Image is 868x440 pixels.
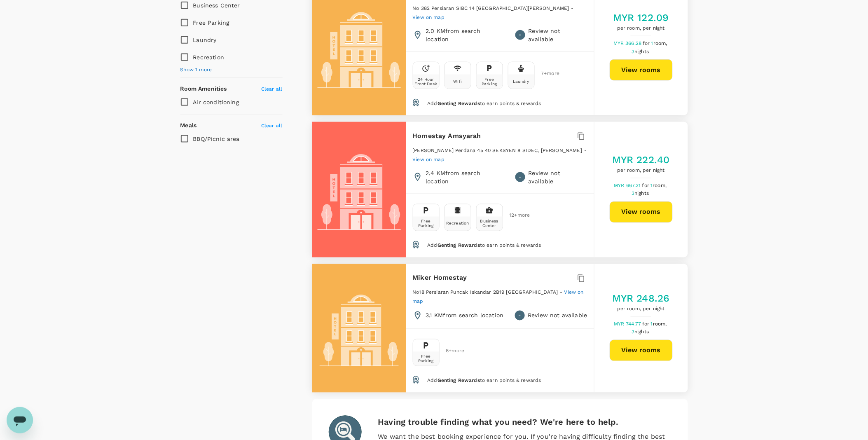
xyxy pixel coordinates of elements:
[632,329,650,335] span: 3
[614,321,643,327] span: MYR 744.77
[529,27,587,43] p: Review not available
[413,290,584,304] span: View on map
[643,321,651,327] span: for
[632,49,650,54] span: 3
[438,378,480,384] span: Genting Rewards
[612,292,670,305] h5: MYR 248.26
[193,2,240,9] span: Business Center
[413,14,445,20] a: View on map
[413,272,467,284] h6: Miker Homestay
[613,40,643,46] span: MYR 366.28
[193,136,240,142] span: BBQ/Picnic area
[413,157,445,162] span: View on map
[415,354,438,363] div: Free Parking
[653,183,667,188] span: room,
[651,321,668,327] span: 1
[541,71,554,76] span: 7 + more
[635,49,649,54] span: nights
[513,79,529,84] div: Laundry
[610,201,673,223] button: View rooms
[478,219,501,228] div: Business Center
[613,11,669,24] h5: MYR 122.09
[610,59,673,81] button: View rooms
[653,40,667,46] span: room,
[426,169,505,185] p: 2.4 KM from search location
[612,305,670,314] span: per room, per night
[180,66,212,74] span: Show 1 more
[427,101,541,106] span: Add to earn points & rewards
[529,169,587,185] p: Review not available
[651,40,669,46] span: 1
[510,213,522,218] span: 12 + more
[632,191,650,197] span: 3
[193,19,229,26] span: Free Parking
[413,156,445,162] a: View on map
[454,79,462,84] div: Wifi
[613,24,669,33] span: per room, per night
[413,14,445,20] span: View on map
[426,311,504,320] p: 3.1 KM from search location
[653,321,667,327] span: room,
[519,173,522,181] span: -
[413,130,482,142] h6: Homestay Amsyarah
[193,54,225,61] span: Recreation
[413,5,569,11] span: No 382 Persiaran SIBC 14 [GEOGRAPHIC_DATA][PERSON_NAME]
[519,31,522,39] span: -
[413,289,584,304] a: View on map
[438,243,480,248] span: Genting Rewards
[643,40,651,46] span: for
[427,378,541,384] span: Add to earn points & rewards
[614,183,643,188] span: MYR 667.21
[635,329,649,335] span: nights
[7,407,33,433] iframe: Button to launch messaging window
[193,99,239,105] span: Air conditioning
[560,290,564,295] span: -
[426,27,505,43] p: 2.0 KM from search location
[446,221,469,226] div: Recreation
[427,243,541,248] span: Add to earn points & rewards
[261,123,282,129] span: Clear all
[642,183,650,188] span: for
[413,290,558,295] span: No18 Persiaran Puncak Iskandar 2B19 [GEOGRAPHIC_DATA]
[438,101,480,106] span: Genting Rewards
[378,416,671,429] h6: Having trouble finding what you need? We're here to help.
[415,77,438,86] div: 24 Hour Front Desk
[261,86,282,92] span: Clear all
[610,340,673,361] button: View rooms
[612,153,670,166] h5: MYR 222.40
[180,84,227,94] h6: Room Amenities
[446,349,459,354] span: 8 + more
[651,183,668,188] span: 1
[571,5,574,11] span: -
[584,147,587,153] span: -
[478,77,501,86] div: Free Parking
[635,191,649,197] span: nights
[415,219,438,228] div: Free Parking
[413,147,583,153] span: [PERSON_NAME] Perdana 45 40 SEKSYEN 8 SIDEC, [PERSON_NAME]
[180,121,197,130] h6: Meals
[518,311,521,320] span: -
[528,311,587,320] p: Review not available
[193,37,217,43] span: Laundry
[612,166,670,175] span: per room, per night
